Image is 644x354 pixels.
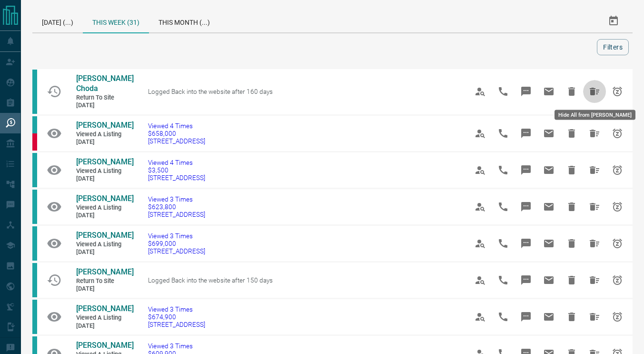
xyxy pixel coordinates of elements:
div: This Week (31) [83,10,149,33]
span: Snooze [606,232,629,255]
span: Snooze [606,122,629,145]
span: [PERSON_NAME] [76,341,134,350]
span: Hide [560,305,583,328]
div: condos.ca [32,153,37,187]
span: [PERSON_NAME] [76,304,134,313]
span: View Profile [469,80,492,103]
span: [DATE] [76,212,133,220]
span: [PERSON_NAME] [76,231,134,240]
span: Hide All from Chris Sorbara [583,269,606,292]
div: condos.ca [32,300,37,334]
span: Email [537,159,560,182]
span: [DATE] [76,322,133,330]
span: Logged Back into the website after 160 days [148,88,273,95]
span: [STREET_ADDRESS] [148,321,205,328]
span: [PERSON_NAME] [76,157,134,166]
span: Snooze [606,195,629,218]
span: Viewed a Listing [76,131,133,139]
span: Message [515,305,537,328]
span: Call [492,80,515,103]
span: Call [492,269,515,292]
span: Message [515,232,537,255]
span: View Profile [469,195,492,218]
span: View Profile [469,269,492,292]
a: [PERSON_NAME] [76,304,133,314]
span: Message [515,195,537,218]
span: Return to Site [76,277,133,285]
span: Call [492,195,515,218]
a: Viewed 4 Times$3,500[STREET_ADDRESS] [148,159,205,182]
span: [DATE] [76,138,133,146]
a: [PERSON_NAME] [76,267,133,277]
span: Viewed 3 Times [148,305,205,313]
a: Viewed 3 Times$674,900[STREET_ADDRESS] [148,305,205,328]
span: [STREET_ADDRESS] [148,174,205,182]
span: $699,000 [148,240,205,247]
div: condos.ca [32,263,37,297]
span: Hide [560,269,583,292]
div: condos.ca [32,70,37,114]
span: Hide All from Phanindra Choda [583,80,606,103]
span: [DATE] [76,101,133,110]
button: Filters [597,39,629,55]
span: Viewed 3 Times [148,195,205,203]
span: Viewed a Listing [76,241,133,249]
span: Viewed 4 Times [148,122,205,130]
span: Email [537,305,560,328]
div: property.ca [32,133,37,151]
span: Message [515,159,537,182]
a: [PERSON_NAME] Choda [76,74,133,94]
span: Hide All from Zoran Tanasijevic [583,159,606,182]
a: [PERSON_NAME] [76,121,133,131]
span: [STREET_ADDRESS] [148,137,205,145]
span: [PERSON_NAME] Choda [76,74,134,93]
div: condos.ca [32,226,37,261]
span: Snooze [606,305,629,328]
span: Snooze [606,159,629,182]
span: Return to Site [76,94,133,102]
span: [STREET_ADDRESS] [148,247,205,255]
span: View Profile [469,159,492,182]
span: $658,000 [148,130,205,137]
span: Viewed 4 Times [148,159,205,166]
a: [PERSON_NAME] [76,231,133,241]
span: View Profile [469,305,492,328]
a: Viewed 3 Times$699,000[STREET_ADDRESS] [148,232,205,255]
a: Viewed 4 Times$658,000[STREET_ADDRESS] [148,122,205,145]
span: $3,500 [148,166,205,174]
a: [PERSON_NAME] [76,194,133,204]
span: Hide [560,122,583,145]
span: Message [515,269,537,292]
span: $623,800 [148,203,205,211]
span: Message [515,122,537,145]
span: Viewed 3 Times [148,342,205,350]
span: Viewed 3 Times [148,232,205,240]
span: [DATE] [76,285,133,293]
span: Call [492,232,515,255]
div: This Month (...) [149,10,219,32]
span: Email [537,80,560,103]
span: Email [537,122,560,145]
span: Viewed a Listing [76,167,133,175]
span: Hide All from Fahmida Habib [583,232,606,255]
span: Hide All from Evelyn Reford [583,305,606,328]
a: Viewed 3 Times$623,800[STREET_ADDRESS] [148,195,205,218]
a: [PERSON_NAME] [76,157,133,167]
span: $674,900 [148,313,205,321]
span: [PERSON_NAME] [76,194,134,203]
a: [PERSON_NAME] [76,341,133,351]
span: Logged Back into the website after 150 days [148,276,273,284]
span: Email [537,195,560,218]
span: Hide [560,195,583,218]
span: View Profile [469,232,492,255]
span: [DATE] [76,175,133,183]
span: [PERSON_NAME] [76,267,134,276]
div: condos.ca [32,190,37,224]
span: Call [492,122,515,145]
span: Viewed a Listing [76,204,133,212]
span: Message [515,80,537,103]
span: [DATE] [76,248,133,256]
span: Snooze [606,80,629,103]
span: Email [537,232,560,255]
div: Hide All from [PERSON_NAME] [555,110,635,120]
